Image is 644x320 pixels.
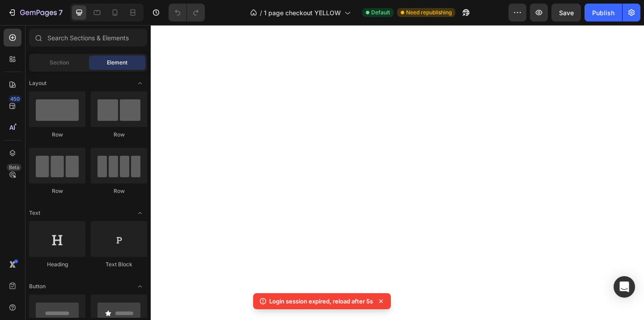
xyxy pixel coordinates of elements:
div: Heading [29,260,85,269]
span: Section [50,59,69,67]
span: Save [559,9,574,17]
span: 1 page checkout YELLOW [264,8,341,17]
p: Login session expired, reload after 5s [269,297,373,306]
div: Text Block [91,260,147,269]
span: Text [29,209,40,217]
span: Need republishing [406,9,452,17]
div: 450 [8,95,21,102]
span: Button [29,282,46,290]
div: Beta [7,164,21,171]
span: Layout [29,79,47,87]
div: Undo/Redo [169,4,205,21]
span: Toggle open [133,279,147,294]
p: 7 [59,7,63,18]
span: / [260,8,262,17]
span: Default [371,9,390,17]
button: Save [551,4,581,21]
div: Publish [592,8,614,17]
span: Toggle open [133,76,147,90]
input: Search Sections & Elements [29,29,147,47]
iframe: Design area [151,25,644,320]
span: Toggle open [133,206,147,220]
div: Row [91,131,147,139]
div: Row [29,187,85,195]
div: Open Intercom Messenger [614,276,635,298]
span: Element [107,59,127,67]
button: 7 [4,4,67,21]
button: Publish [585,4,622,21]
div: Row [91,187,147,195]
div: Row [29,131,85,139]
